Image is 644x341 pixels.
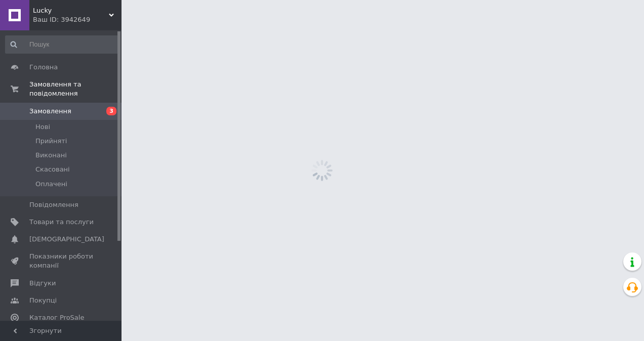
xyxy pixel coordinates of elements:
[35,151,67,160] span: Виконані
[35,137,67,146] span: Прийняті
[33,6,109,15] span: Lucky
[35,122,50,132] span: Нові
[29,63,58,72] span: Головна
[35,180,67,189] span: Оплачені
[29,296,57,305] span: Покупці
[35,165,70,174] span: Скасовані
[29,80,122,98] span: Замовлення та повідомлення
[106,107,116,115] span: 3
[29,218,94,227] span: Товари та послуги
[5,35,119,54] input: Пошук
[29,235,104,244] span: [DEMOGRAPHIC_DATA]
[29,252,94,270] span: Показники роботи компанії
[29,313,84,322] span: Каталог ProSale
[29,279,56,288] span: Відгуки
[29,107,71,116] span: Замовлення
[29,200,78,209] span: Повідомлення
[33,15,122,24] div: Ваш ID: 3942649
